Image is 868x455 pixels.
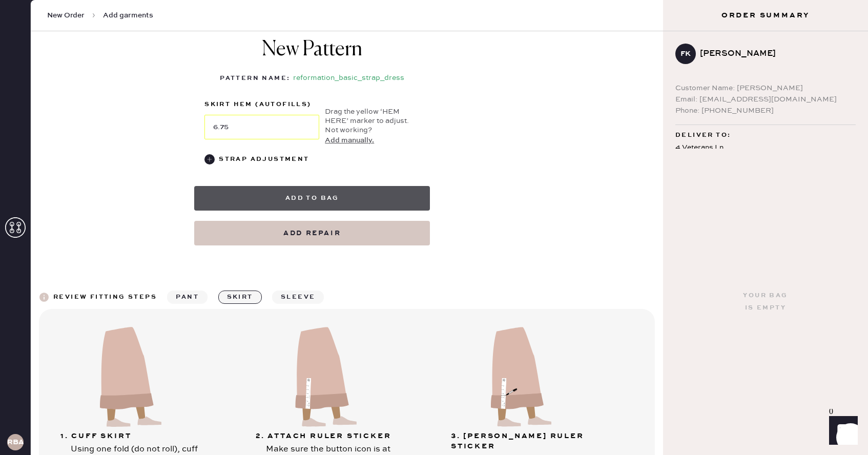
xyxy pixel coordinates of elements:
[204,115,319,139] input: Move the yellow marker!
[675,141,856,167] div: 4 Veterans Ln Stoneham , MA 02180
[220,72,290,85] div: Pattern Name :
[219,153,309,166] div: Strap Adjustment
[7,439,24,446] h3: RBA
[473,324,566,427] img: skirt-step3.svg
[278,324,370,427] img: skirt-step2.svg
[675,94,856,105] div: Email: [EMAIL_ADDRESS][DOMAIN_NAME]
[293,72,404,85] div: reformation_basic_strap_dress
[83,324,175,427] img: skirt-step1.svg
[194,221,430,245] button: Add repair
[819,409,863,453] iframe: Front Chat
[675,129,731,141] span: Deliver to:
[167,291,208,304] button: pant
[194,186,430,211] button: Add to bag
[675,105,856,116] div: Phone: [PHONE_NUMBER]
[451,431,594,451] div: 3. [PERSON_NAME] ruler sticker
[103,10,153,20] span: Add garments
[325,126,420,146] div: Not working?
[262,37,362,72] h1: New Pattern
[325,135,374,146] button: Add manually.
[256,431,399,441] div: 2. Attach ruler sticker
[218,291,262,304] button: skirt
[325,107,420,126] div: Drag the yellow ‘HEM HERE’ marker to adjust.
[60,431,204,441] div: 1. Cuff skirt
[680,50,691,57] h3: FK
[53,291,157,303] div: Review fitting steps
[663,10,868,20] h3: Order Summary
[47,10,85,20] span: New Order
[700,48,848,60] div: [PERSON_NAME]
[204,98,319,111] label: skirt hem (autofills)
[272,291,324,304] button: sleeve
[743,289,788,314] div: Your bag is empty
[675,82,856,94] div: Customer Name: [PERSON_NAME]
